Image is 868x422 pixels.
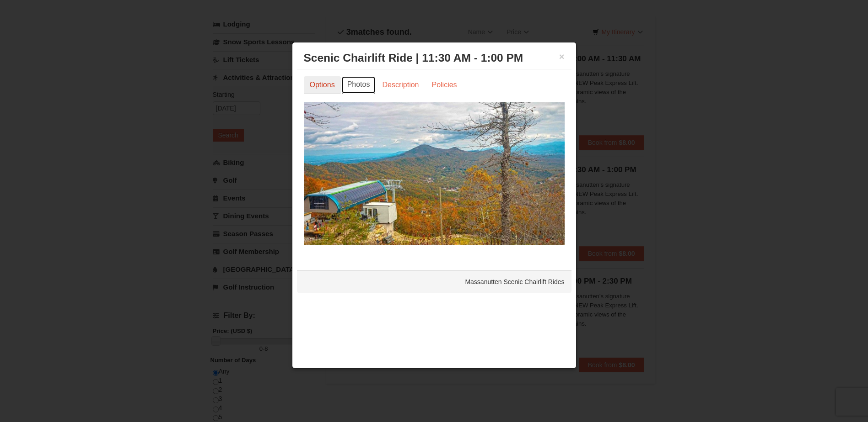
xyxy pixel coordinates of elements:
a: Policies [426,76,463,94]
a: Description [376,76,425,94]
button: × [559,52,565,61]
img: 24896431-13-a88f1aaf.jpg [304,102,565,245]
a: Photos [342,76,376,94]
div: Massanutten Scenic Chairlift Rides [297,270,571,293]
a: Options [304,76,341,94]
h3: Scenic Chairlift Ride | 11:30 AM - 1:00 PM [304,51,565,65]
